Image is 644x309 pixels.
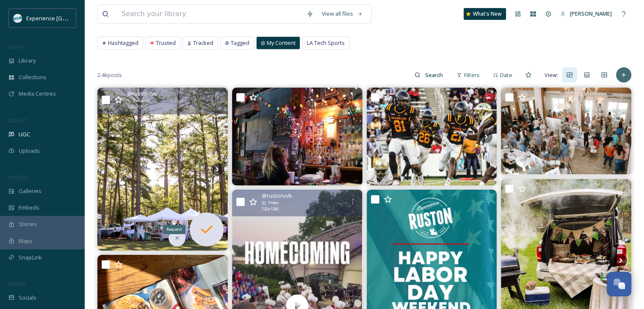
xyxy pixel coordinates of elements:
span: LA Tech Sports [307,39,345,47]
span: Stories [19,220,37,228]
span: Maps [19,237,33,245]
img: 24IZHUKKFBA4HCESFN4PRDEIEY.avif [14,14,22,22]
span: WIDGETS [8,174,28,180]
input: Search your library [117,5,302,23]
img: 🏈 ✨ All the football this Saturday in Lincoln Parish! 🐯Grambling State vs. Kentucky State @ 6PM 🐶... [367,88,497,185]
span: Tracked [193,39,213,47]
span: UGC [19,130,30,138]
div: Request [163,225,185,234]
span: COLLECT [8,117,27,124]
span: SOCIALS [8,281,25,287]
span: Filters [464,71,480,79]
span: SnapLink [19,254,42,262]
span: @ rustoncvb [127,90,158,98]
span: My Content [267,39,296,47]
span: Embeds [19,204,39,212]
button: Open Chat [607,272,631,296]
img: 🌅 Ruston staple @thesundowntavern has a lot happening this week! Take a look & Plan a night out i... [232,88,362,185]
span: MEDIA [8,44,23,50]
span: 720 x 1280 [262,206,279,212]
span: Experience [GEOGRAPHIC_DATA] [26,14,110,22]
span: 2.4k posts [97,71,122,79]
span: Date [500,71,512,79]
span: Hashtagged [108,39,138,47]
span: Collections [19,73,47,81]
img: 💍💒 Calling all Ruston Brides! White Oak Venue is hosting their third annual bridal fair! Spend yo... [501,88,631,174]
span: Tagged [231,39,249,47]
span: Carousel [133,98,150,104]
a: What's New [464,8,506,20]
span: @ rustoncvb [262,192,292,200]
input: Search [420,66,448,83]
span: Uploads [19,147,40,155]
span: Video [268,200,279,206]
span: [PERSON_NAME] [570,10,612,17]
span: Trusted [156,39,176,47]
span: Library [19,57,36,65]
span: Socials [19,294,36,302]
span: Galleries [19,187,41,195]
span: 1080 x 1350 [127,104,146,110]
a: View all files [318,6,367,22]
span: Media Centres [19,90,56,98]
a: [PERSON_NAME] [556,6,616,22]
img: 🎉 Mark your calendars for this year's Park Fest in Lincoln Parish Park!🌲 🚴‍♂️ On September 27th f... [97,88,228,251]
span: View: [544,71,558,79]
